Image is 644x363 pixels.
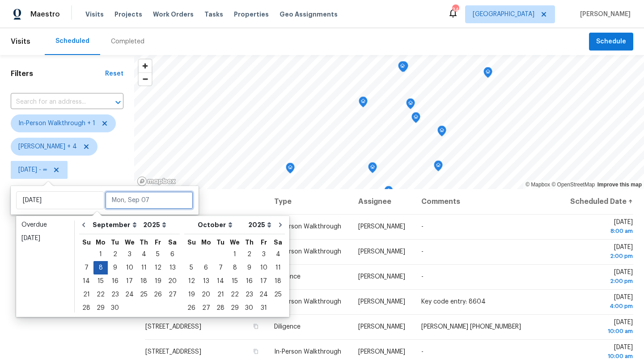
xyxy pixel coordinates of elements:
button: Zoom out [139,72,152,85]
div: Tue Oct 14 2025 [213,274,228,288]
div: Sat Sep 13 2025 [165,261,180,274]
div: 9 [108,262,122,274]
div: 16 [108,275,122,287]
div: 4 [271,248,285,261]
abbr: Saturday [274,239,282,245]
div: Thu Sep 25 2025 [137,288,151,301]
div: Thu Oct 02 2025 [242,248,256,261]
div: 10:00 am [568,327,633,336]
th: Address [145,189,267,214]
div: Map marker [483,67,492,81]
span: [PERSON_NAME] [358,224,405,230]
div: Map marker [398,61,407,75]
div: 12 [184,275,199,287]
abbr: Sunday [187,239,196,245]
div: Completed [111,37,144,46]
span: [STREET_ADDRESS] [145,324,201,330]
div: 24 [256,288,271,301]
span: [PERSON_NAME] [358,324,405,330]
select: Month [90,218,141,232]
div: 13 [199,275,213,287]
div: 25 [271,288,285,301]
div: Fri Oct 17 2025 [256,274,271,288]
abbr: Monday [201,239,211,245]
div: Sun Oct 05 2025 [184,261,199,274]
div: Sat Sep 27 2025 [165,288,180,301]
abbr: Tuesday [216,239,225,245]
div: 8 [228,262,242,274]
div: 19 [184,288,199,301]
div: Map marker [406,98,415,112]
button: Copy Address [252,347,260,355]
div: Sun Oct 26 2025 [184,301,199,315]
div: 29 [93,302,108,314]
div: 22 [228,288,242,301]
div: Thu Oct 16 2025 [242,274,256,288]
abbr: Friday [261,239,267,245]
div: 21 [79,288,93,301]
div: Tue Oct 28 2025 [213,301,228,315]
span: [PERSON_NAME] [PHONE_NUMBER] [421,324,521,330]
div: Sat Oct 04 2025 [271,248,285,261]
div: 12 [151,262,165,274]
div: Scheduled [55,37,89,46]
div: Reset [105,69,123,78]
span: [PERSON_NAME] [358,274,405,280]
div: 31 [256,302,271,314]
div: Tue Sep 30 2025 [108,301,122,315]
span: Visits [85,10,104,19]
span: Zoom in [139,59,152,72]
div: Tue Sep 23 2025 [108,288,122,301]
span: [DATE] [568,319,633,336]
div: Mon Sep 22 2025 [93,288,108,301]
a: Mapbox homepage [137,176,176,186]
canvas: Map [134,55,644,189]
div: 29 [228,302,242,314]
div: Wed Sep 17 2025 [122,274,137,288]
div: 6 [165,248,180,261]
span: - [421,274,424,280]
span: - [421,249,424,255]
div: Thu Sep 11 2025 [137,261,151,274]
span: [DATE] [568,344,633,361]
div: 11 [271,262,285,274]
div: Mon Sep 29 2025 [93,301,108,315]
div: Thu Oct 30 2025 [242,301,256,315]
input: Search for an address... [11,95,98,109]
div: 1 [93,248,108,261]
div: 2 [108,248,122,261]
div: 18 [137,275,151,287]
div: Wed Oct 15 2025 [228,274,242,288]
span: Projects [114,10,142,19]
div: Fri Sep 12 2025 [151,261,165,274]
div: Thu Oct 09 2025 [242,261,256,274]
div: 20 [199,288,213,301]
div: Overdue [21,220,69,229]
span: [PERSON_NAME] [358,249,405,255]
div: Mon Sep 08 2025 [93,261,108,274]
div: Wed Sep 24 2025 [122,288,137,301]
div: Tue Sep 02 2025 [108,248,122,261]
input: Start date [16,191,104,209]
div: Thu Sep 18 2025 [137,274,151,288]
span: [PERSON_NAME] [358,349,405,355]
div: 14 [213,275,228,287]
abbr: Saturday [168,239,177,245]
div: Map marker [411,112,420,126]
div: Wed Oct 01 2025 [228,248,242,261]
div: 30 [242,302,256,314]
div: Fri Oct 31 2025 [256,301,271,315]
div: Mon Oct 20 2025 [199,288,213,301]
span: In-Person Walkthrough [274,224,341,230]
div: Sun Oct 12 2025 [184,274,199,288]
div: 17 [256,275,271,287]
th: Assignee [351,189,414,214]
span: [GEOGRAPHIC_DATA] [473,10,534,19]
div: Sun Sep 07 2025 [79,261,93,274]
div: 9 [242,262,256,274]
div: Sat Oct 18 2025 [271,274,285,288]
div: Map marker [437,126,446,139]
div: Thu Oct 23 2025 [242,288,256,301]
div: Fri Sep 26 2025 [151,288,165,301]
select: Year [141,218,169,232]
